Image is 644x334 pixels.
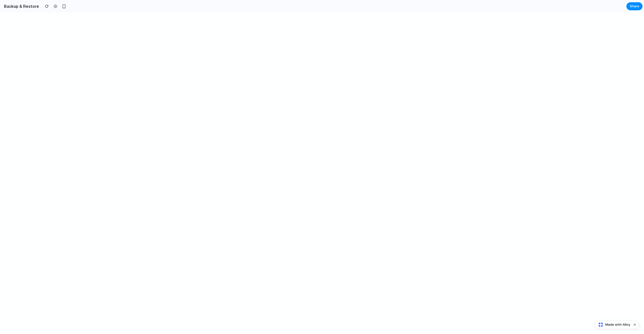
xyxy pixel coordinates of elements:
span: Made with Alloy [605,322,630,327]
button: Share [626,2,642,10]
h2: Backup & Restore [2,3,39,9]
span: Share [630,4,639,9]
button: Dismiss watermark [632,322,638,328]
a: Made with Alloy [595,322,631,327]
